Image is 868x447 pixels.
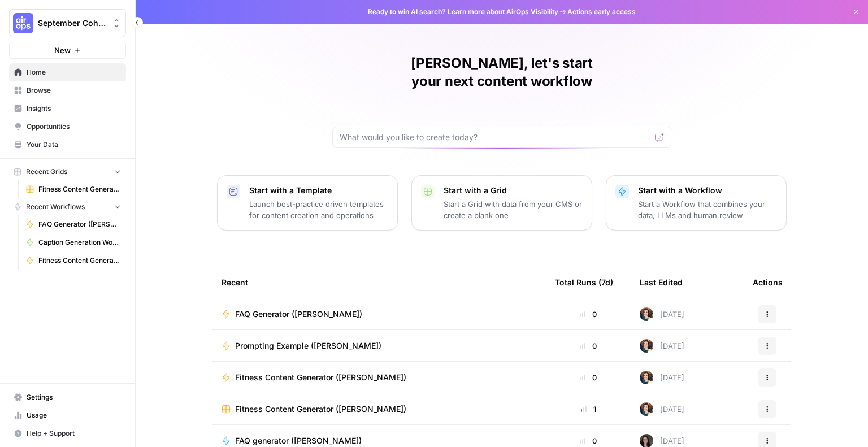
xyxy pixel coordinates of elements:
[13,13,33,33] img: September Cohort Logo
[222,267,537,298] div: Recent
[555,403,622,415] div: 1
[555,309,622,320] div: 0
[638,185,777,196] p: Start with a Workflow
[38,184,121,194] span: Fitness Content Generator ([PERSON_NAME])
[555,435,622,446] div: 0
[640,371,684,384] div: [DATE]
[640,371,653,384] img: 46oskw75a0b6ifjb5gtmemov6r07
[640,307,653,321] img: 46oskw75a0b6ifjb5gtmemov6r07
[9,163,126,180] button: Recent Grids
[9,81,126,99] a: Browse
[9,136,126,154] a: Your Data
[448,7,485,16] a: Learn more
[9,9,126,37] button: Workspace: September Cohort
[235,340,381,351] span: Prompting Example ([PERSON_NAME])
[638,198,777,221] p: Start a Workflow that combines your data, LLMs and human review
[640,402,653,416] img: 46oskw75a0b6ifjb5gtmemov6r07
[249,185,388,196] p: Start with a Template
[27,428,121,439] span: Help + Support
[9,118,126,136] a: Opportunities
[222,403,537,415] a: Fitness Content Generator ([PERSON_NAME])
[235,435,362,446] span: FAQ generator ([PERSON_NAME])
[640,402,684,416] div: [DATE]
[21,180,126,198] a: Fitness Content Generator ([PERSON_NAME])
[9,42,126,59] button: New
[38,255,121,266] span: Fitness Content Generator ([PERSON_NAME])
[54,45,71,56] span: New
[368,7,558,17] span: Ready to win AI search? about AirOps Visibility
[567,7,636,17] span: Actions early access
[235,309,362,320] span: FAQ Generator ([PERSON_NAME])
[27,67,121,77] span: Home
[27,85,121,96] span: Browse
[27,103,121,114] span: Insights
[27,121,121,132] span: Opportunities
[249,198,388,221] p: Launch best-practice driven templates for content creation and operations
[38,219,121,229] span: FAQ Generator ([PERSON_NAME])
[9,424,126,442] button: Help + Support
[640,339,684,353] div: [DATE]
[235,403,406,415] span: Fitness Content Generator ([PERSON_NAME])
[21,215,126,233] a: FAQ Generator ([PERSON_NAME])
[222,340,537,351] a: Prompting Example ([PERSON_NAME])
[38,18,106,29] span: September Cohort
[444,185,583,196] p: Start with a Grid
[332,54,671,90] h1: [PERSON_NAME], let's start your next content workflow
[9,406,126,424] a: Usage
[640,307,684,321] div: [DATE]
[555,340,622,351] div: 0
[753,267,783,298] div: Actions
[640,339,653,353] img: 46oskw75a0b6ifjb5gtmemov6r07
[222,372,537,383] a: Fitness Content Generator ([PERSON_NAME])
[555,267,613,298] div: Total Runs (7d)
[606,175,787,231] button: Start with a WorkflowStart a Workflow that combines your data, LLMs and human review
[9,63,126,81] a: Home
[222,309,537,320] a: FAQ Generator ([PERSON_NAME])
[222,435,537,446] a: FAQ generator ([PERSON_NAME])
[411,175,592,231] button: Start with a GridStart a Grid with data from your CMS or create a blank one
[21,233,126,251] a: Caption Generation Workflow Sample
[21,251,126,270] a: Fitness Content Generator ([PERSON_NAME])
[640,267,683,298] div: Last Edited
[9,198,126,215] button: Recent Workflows
[9,388,126,406] a: Settings
[26,202,85,212] span: Recent Workflows
[217,175,398,231] button: Start with a TemplateLaunch best-practice driven templates for content creation and operations
[27,392,121,402] span: Settings
[9,99,126,118] a: Insights
[38,237,121,248] span: Caption Generation Workflow Sample
[340,132,650,143] input: What would you like to create today?
[26,167,67,177] span: Recent Grids
[555,372,622,383] div: 0
[27,140,121,150] span: Your Data
[444,198,583,221] p: Start a Grid with data from your CMS or create a blank one
[27,410,121,420] span: Usage
[235,372,406,383] span: Fitness Content Generator ([PERSON_NAME])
